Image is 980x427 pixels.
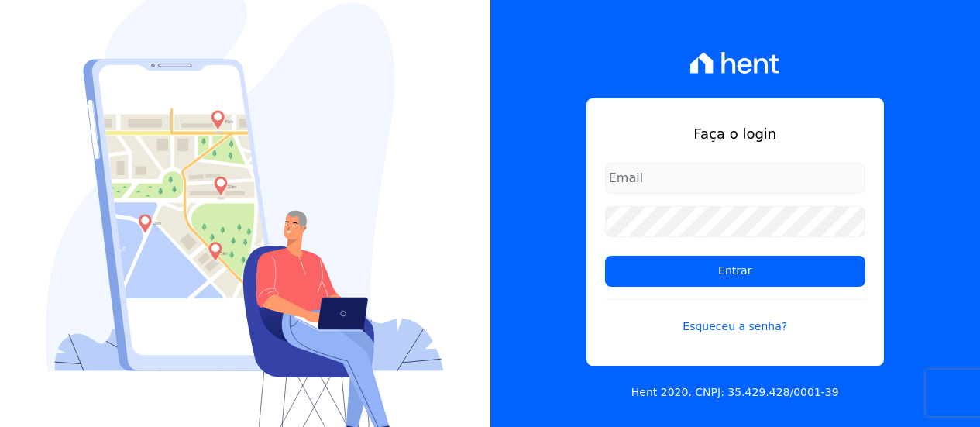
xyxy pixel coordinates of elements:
[605,299,865,335] a: Esqueceu a senha?
[631,384,839,401] p: Hent 2020. CNPJ: 35.429.428/0001-39
[605,256,865,287] input: Entrar
[605,163,865,194] input: Email
[605,123,865,144] h1: Faça o login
